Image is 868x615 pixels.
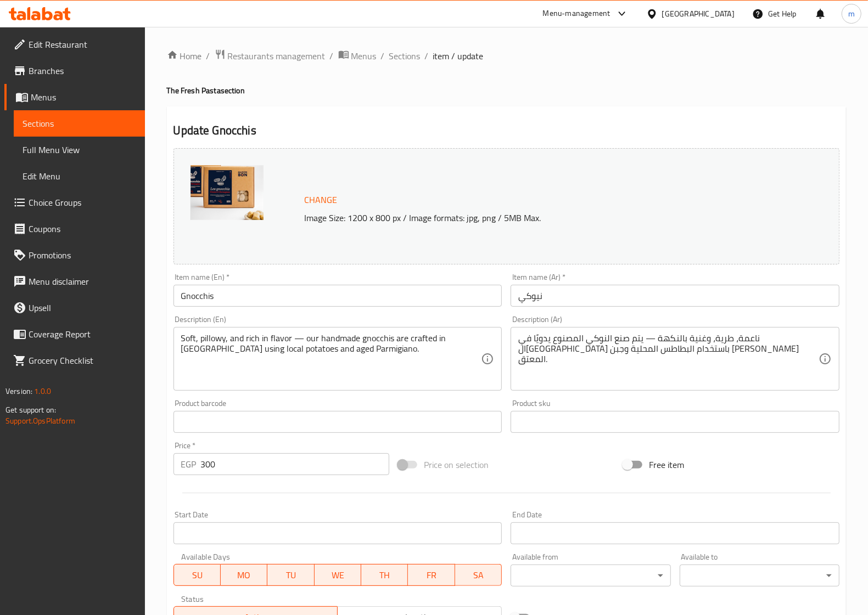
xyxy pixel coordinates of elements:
span: Branches [29,64,136,77]
button: MO [221,564,267,586]
span: Edit Restaurant [29,38,136,51]
p: EGP [181,458,197,471]
a: Coupons [4,216,145,242]
span: 1.0.0 [34,384,51,398]
h4: The Fresh Pasta section [167,85,846,96]
a: Menus [338,49,377,63]
span: TH [366,567,404,583]
span: Free item [649,458,684,471]
a: Grocery Checklist [4,347,145,374]
button: FR [408,564,455,586]
span: TU [272,567,310,583]
a: Promotions [4,242,145,268]
a: Sections [14,110,145,137]
a: Sections [389,49,421,63]
a: Edit Menu [14,163,145,189]
span: Price on selection [424,458,489,471]
nav: breadcrumb [167,49,846,63]
div: Menu-management [543,7,611,20]
a: Upsell [4,295,145,321]
span: Coupons [29,222,136,235]
span: Menus [351,49,377,63]
span: Menus [31,91,136,104]
input: Enter name En [173,285,502,307]
a: Edit Restaurant [4,31,145,58]
span: Promotions [29,249,136,262]
span: Choice Groups [29,196,136,209]
a: Coverage Report [4,321,145,347]
span: Change [305,192,338,208]
li: / [425,49,429,63]
a: Branches [4,58,145,84]
a: Full Menu View [14,137,145,163]
button: TH [361,564,408,586]
button: SU [173,564,221,586]
img: mmw_638825565339251703 [191,165,264,220]
textarea: ناعمة، طرية، وغنية بالنكهة — يتم صنع النوكي المصنوع يدويًا في ال[GEOGRAPHIC_DATA] باستخدام البطاط... [518,333,819,385]
span: WE [319,567,357,583]
div: [GEOGRAPHIC_DATA] [662,8,735,20]
input: Please enter product barcode [173,411,502,433]
a: Support.OpsPlatform [5,414,75,428]
a: Restaurants management [215,49,326,63]
span: Restaurants management [228,49,326,63]
span: Coverage Report [29,328,136,341]
li: / [330,49,334,63]
span: Edit Menu [23,170,136,183]
a: Menus [4,84,145,110]
button: Change [300,189,342,211]
li: / [381,49,385,63]
button: WE [315,564,361,586]
a: Menu disclaimer [4,268,145,295]
span: Version: [5,384,32,398]
span: item / update [433,49,484,63]
p: Image Size: 1200 x 800 px / Image formats: jpg, png / 5MB Max. [300,211,775,224]
span: Upsell [29,301,136,314]
input: Enter name Ar [511,285,839,307]
span: Sections [23,117,136,130]
button: SA [455,564,502,586]
a: Choice Groups [4,189,145,216]
span: Menu disclaimer [29,275,136,288]
textarea: Soft, pillowy, and rich in flavor — our handmade gnocchis are crafted in [GEOGRAPHIC_DATA] using ... [181,333,481,385]
div: ​ [680,565,839,586]
span: Get support on: [5,403,56,417]
li: / [206,49,210,63]
span: FR [412,567,450,583]
a: Home [167,49,202,63]
span: Full Menu View [23,143,136,156]
input: Please enter product sku [511,411,839,433]
span: SA [460,567,497,583]
span: MO [225,567,263,583]
span: m [848,8,855,20]
span: Grocery Checklist [29,354,136,367]
input: Please enter price [201,453,390,475]
div: ​ [511,565,670,586]
h2: Update Gnocchis [173,122,839,139]
button: TU [267,564,314,586]
span: SU [178,567,216,583]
